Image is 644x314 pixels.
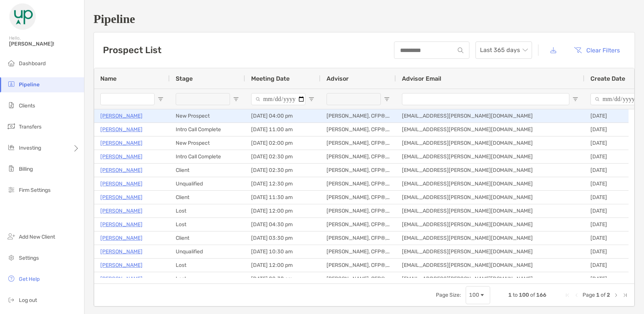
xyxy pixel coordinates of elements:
[320,164,396,177] div: [PERSON_NAME], CFP®, CFA®, CDFA®
[607,292,610,298] span: 2
[100,220,143,229] a: [PERSON_NAME]
[19,187,51,193] span: Firm Settings
[320,109,396,123] div: [PERSON_NAME], CFP®, CFA®, CDFA®
[233,96,239,102] button: Open Filter Menu
[7,143,16,152] img: investing icon
[19,124,41,130] span: Transfers
[100,193,143,202] p: [PERSON_NAME]
[170,177,245,190] div: Unqualified
[7,232,16,241] img: add_new_client icon
[396,204,584,218] div: [EMAIL_ADDRESS][PERSON_NAME][DOMAIN_NAME]
[308,96,314,102] button: Open Filter Menu
[601,292,606,298] span: of
[19,81,40,88] span: Pipeline
[158,96,164,102] button: Open Filter Menu
[7,185,16,194] img: firm-settings icon
[396,231,584,245] div: [EMAIL_ADDRESS][PERSON_NAME][DOMAIN_NAME]
[100,260,143,270] a: [PERSON_NAME]
[19,60,46,67] span: Dashboard
[245,218,320,231] div: [DATE] 04:30 pm
[480,42,527,58] span: Last 365 days
[251,75,290,82] span: Meeting Date
[396,136,584,150] div: [EMAIL_ADDRESS][PERSON_NAME][DOMAIN_NAME]
[100,138,143,148] a: [PERSON_NAME]
[7,58,16,67] img: dashboard icon
[622,292,628,298] div: Last Page
[396,123,584,136] div: [EMAIL_ADDRESS][PERSON_NAME][DOMAIN_NAME]
[320,204,396,218] div: [PERSON_NAME], CFP®, CFA®, CDFA®
[170,204,245,218] div: Lost
[245,272,320,285] div: [DATE] 09:30 am
[320,150,396,163] div: [PERSON_NAME], CFP®, CFA®, CDFA®
[176,75,193,82] span: Stage
[320,191,396,204] div: [PERSON_NAME], CFP®, CFA®, CDFA®
[320,218,396,231] div: [PERSON_NAME], CFP®, CFA®, CDFA®
[245,177,320,190] div: [DATE] 12:30 pm
[19,297,37,303] span: Log out
[100,111,143,121] a: [PERSON_NAME]
[103,45,161,55] h3: Prospect List
[596,292,600,298] span: 1
[100,75,117,82] span: Name
[469,292,479,298] div: 100
[170,123,245,136] div: Intro Call Complete
[245,231,320,245] div: [DATE] 03:30 pm
[100,93,155,105] input: Name Filter Input
[100,165,143,175] a: [PERSON_NAME]
[170,136,245,150] div: New Prospect
[7,122,16,131] img: transfers icon
[327,75,349,82] span: Advisor
[100,179,143,188] a: [PERSON_NAME]
[251,93,305,105] input: Meeting Date Filter Input
[245,204,320,218] div: [DATE] 12:00 pm
[396,218,584,231] div: [EMAIL_ADDRESS][PERSON_NAME][DOMAIN_NAME]
[573,292,580,298] div: Previous Page
[568,42,626,58] button: Clear Filters
[100,152,143,161] a: [PERSON_NAME]
[170,259,245,272] div: Lost
[396,245,584,258] div: [EMAIL_ADDRESS][PERSON_NAME][DOMAIN_NAME]
[170,150,245,163] div: Intro Call Complete
[170,272,245,285] div: Lost
[396,164,584,177] div: [EMAIL_ADDRESS][PERSON_NAME][DOMAIN_NAME]
[100,233,143,243] a: [PERSON_NAME]
[9,41,80,47] span: [PERSON_NAME]!
[583,292,595,298] span: Page
[170,231,245,245] div: Client
[513,292,518,298] span: to
[245,164,320,177] div: [DATE] 02:30 pm
[436,292,461,298] div: Page Size:
[100,247,143,256] a: [PERSON_NAME]
[320,136,396,150] div: [PERSON_NAME], CFP®, CFA®, CDFA®
[7,253,16,262] img: settings icon
[170,109,245,123] div: New Prospect
[320,177,396,190] div: [PERSON_NAME], CFP®, CFA®, CDFA®
[19,166,33,172] span: Billing
[170,164,245,177] div: Client
[402,75,441,82] span: Advisor Email
[536,292,546,298] span: 166
[320,123,396,136] div: [PERSON_NAME], CFP®, CFA®, CDFA®
[7,80,16,89] img: pipeline icon
[320,272,396,285] div: [PERSON_NAME], CFP®, CFA®, CDFA®
[170,218,245,231] div: Lost
[170,245,245,258] div: Unqualified
[245,150,320,163] div: [DATE] 02:30 pm
[613,292,619,298] div: Next Page
[320,245,396,258] div: [PERSON_NAME], CFP®, CFA®, CDFA®
[7,164,16,173] img: billing icon
[458,47,463,53] img: input icon
[519,292,529,298] span: 100
[19,103,35,109] span: Clients
[19,145,41,151] span: Investing
[94,12,635,26] h1: Pipeline
[245,123,320,136] div: [DATE] 11:00 am
[100,206,143,216] p: [PERSON_NAME]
